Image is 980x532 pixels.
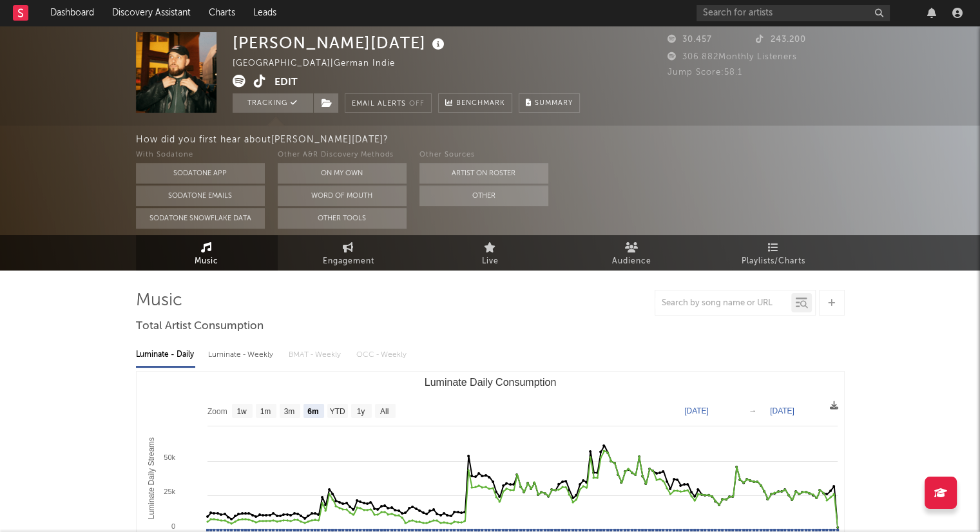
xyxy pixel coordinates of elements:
text: 6m [307,407,318,416]
text: 1w [236,407,247,416]
span: Music [195,254,218,269]
button: Summary [519,93,580,113]
div: Other Sources [419,147,548,163]
button: Artist on Roster [419,163,548,184]
text: 1y [356,407,365,416]
div: Other A&R Discovery Methods [278,147,407,163]
text: Zoom [207,407,227,416]
button: Sodatone Emails [136,185,265,206]
span: Engagement [323,254,374,269]
span: 306.882 Monthly Listeners [668,53,797,61]
div: [GEOGRAPHIC_DATA] | German Indie [233,56,410,71]
span: Audience [612,254,651,269]
span: Live [482,254,499,269]
span: 243.200 [756,35,806,44]
button: Edit [274,75,298,91]
a: Music [136,235,278,271]
a: Audience [561,235,703,271]
text: YTD [329,407,345,416]
a: Engagement [278,235,419,271]
span: Benchmark [456,96,505,111]
text: Luminate Daily Consumption [424,377,556,388]
button: Tracking [233,93,313,113]
span: 30.457 [668,35,712,44]
span: Jump Score: 58.1 [668,68,742,77]
div: [PERSON_NAME][DATE] [233,32,448,53]
text: 3m [283,407,294,416]
input: Search for artists [697,5,890,21]
input: Search by song name or URL [655,298,791,309]
a: Benchmark [438,93,512,113]
button: Sodatone App [136,163,265,184]
div: Luminate - Weekly [208,344,276,366]
span: Total Artist Consumption [136,319,264,334]
button: Word Of Mouth [278,185,407,206]
button: Other Tools [278,208,407,229]
button: On My Own [278,163,407,184]
text: 50k [164,453,175,461]
text: 0 [171,522,175,530]
button: Other [419,185,548,206]
text: 1m [260,407,271,416]
text: All [380,407,388,416]
button: Email AlertsOff [345,93,432,113]
div: With Sodatone [136,147,265,163]
text: 25k [164,488,175,495]
text: → [749,406,756,415]
span: Summary [535,100,573,107]
a: Live [419,235,561,271]
button: Sodatone Snowflake Data [136,208,265,229]
text: [DATE] [770,406,794,415]
text: [DATE] [684,406,709,415]
text: Luminate Daily Streams [146,437,155,519]
div: Luminate - Daily [136,344,195,366]
a: Playlists/Charts [703,235,845,271]
span: Playlists/Charts [742,254,805,269]
em: Off [409,100,425,108]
